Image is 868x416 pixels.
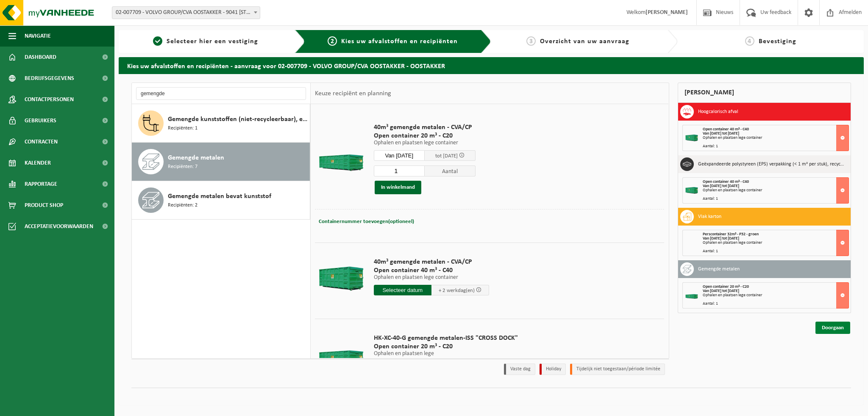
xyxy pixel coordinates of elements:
[168,201,198,209] span: Recipiënten: 2
[703,127,749,132] span: Open container 40 m³ - C40
[311,83,395,104] div: Keuze recipiënt en planning
[745,36,754,46] span: 4
[328,36,337,46] span: 2
[540,364,566,375] li: Holiday
[374,266,489,275] span: Open container 40 m³ - C40
[703,241,849,245] div: Ophalen en plaatsen lege container
[703,302,849,306] div: Aantal: 1
[25,68,74,89] span: Bedrijfsgegevens
[25,195,63,216] span: Product Shop
[703,184,739,188] strong: Van [DATE] tot [DATE]
[703,179,749,184] span: Open container 40 m³ - C40
[374,140,476,146] p: Ophalen en plaatsen lege container
[374,342,518,351] span: Open container 20 m³ - C20
[526,36,536,46] span: 3
[703,131,739,136] strong: Van [DATE] tot [DATE]
[374,258,489,266] span: 40m³ gemengde metalen - CVA/CP
[112,7,260,19] span: 02-007709 - VOLVO GROUP/CVA OOSTAKKER - 9041 OOSTAKKER, SMALLEHEERWEG 31
[374,123,476,132] span: 40m³ gemengde metalen - CVA/CP
[570,364,665,375] li: Tijdelijk niet toegestaan/période limitée
[123,36,288,47] a: 1Selecteer hier een vestiging
[119,57,864,74] h2: Kies uw afvalstoffen en recipiënten - aanvraag voor 02-007709 - VOLVO GROUP/CVA OOSTAKKER - OOSTA...
[698,105,738,118] h3: Hoogcalorisch afval
[318,216,415,228] button: Containernummer toevoegen(optioneel)
[759,38,796,45] span: Bevestiging
[374,275,489,281] p: Ophalen en plaatsen lege container
[25,174,57,195] span: Rapportage
[504,364,535,375] li: Vaste dag
[703,144,849,149] div: Aantal: 1
[703,284,749,289] span: Open container 20 m³ - C20
[374,334,518,342] span: HK-XC-40-G gemengde metalen-ISS "CROSS DOCK"
[703,249,849,253] div: Aantal: 1
[703,197,849,201] div: Aantal: 1
[112,6,260,19] span: 02-007709 - VOLVO GROUP/CVA OOSTAKKER - 9041 OOSTAKKER, SMALLEHEERWEG 31
[168,124,198,132] span: Recipiënten: 1
[25,152,51,174] span: Kalender
[374,285,431,295] input: Selecteer datum
[703,236,739,241] strong: Van [DATE] tot [DATE]
[132,143,310,181] button: Gemengde metalen Recipiënten: 7
[374,150,425,161] input: Selecteer datum
[374,132,476,140] span: Open container 20 m³ - C20
[703,293,849,298] div: Ophalen en plaatsen lege container
[698,262,740,276] h3: Gemengde metalen
[168,191,271,201] span: Gemengde metalen bevat kunststof
[25,216,93,237] span: Acceptatievoorwaarden
[703,136,849,140] div: Ophalen en plaatsen lege container
[25,47,56,68] span: Dashboard
[136,87,306,100] input: Materiaal zoeken
[645,9,688,16] strong: [PERSON_NAME]
[678,83,851,103] div: [PERSON_NAME]
[435,153,458,159] span: tot [DATE]
[25,131,58,152] span: Contracten
[341,38,458,45] span: Kies uw afvalstoffen en recipiënten
[703,232,759,237] span: Perscontainer 32m³ - P32 - groen
[132,104,310,143] button: Gemengde kunststoffen (niet-recycleerbaar), exclusief PVC Recipiënten: 1
[439,288,475,293] span: + 2 werkdag(en)
[815,322,850,334] a: Doorgaan
[703,289,739,293] strong: Van [DATE] tot [DATE]
[374,351,518,357] p: Ophalen en plaatsen lege
[319,219,414,224] span: Containernummer toevoegen(optioneel)
[168,114,308,124] span: Gemengde kunststoffen (niet-recycleerbaar), exclusief PVC
[540,38,629,45] span: Overzicht van uw aanvraag
[25,110,56,131] span: Gebruikers
[132,181,310,220] button: Gemengde metalen bevat kunststof Recipiënten: 2
[168,153,224,163] span: Gemengde metalen
[153,36,162,46] span: 1
[703,188,849,193] div: Ophalen en plaatsen lege container
[25,25,51,47] span: Navigatie
[167,38,258,45] span: Selecteer hier een vestiging
[375,181,421,194] button: In winkelmand
[168,163,198,171] span: Recipiënten: 7
[698,210,721,223] h3: Vlak karton
[25,89,74,110] span: Contactpersonen
[425,165,476,176] span: Aantal
[698,157,845,171] h3: Geëxpandeerde polystyreen (EPS) verpakking (< 1 m² per stuk), recycleerbaar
